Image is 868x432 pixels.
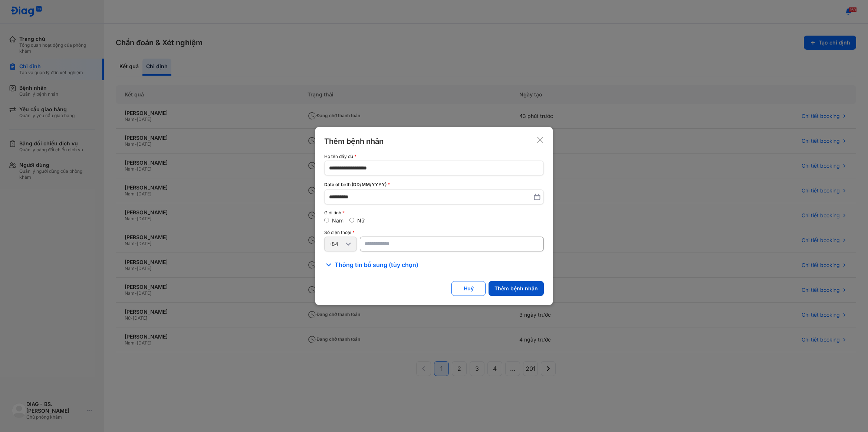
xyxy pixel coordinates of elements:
[489,281,544,296] button: Thêm bệnh nhân
[324,154,544,159] div: Họ tên đầy đủ
[324,181,544,188] div: Date of birth (DD/MM/YYYY)
[324,230,544,235] div: Số điện thoại
[324,136,384,146] div: Thêm bệnh nhân
[451,281,486,296] button: Huỷ
[357,217,365,224] label: Nữ
[324,210,544,215] div: Giới tính
[328,241,344,247] div: +84
[332,217,343,224] label: Nam
[335,260,418,269] span: Thông tin bổ sung (tùy chọn)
